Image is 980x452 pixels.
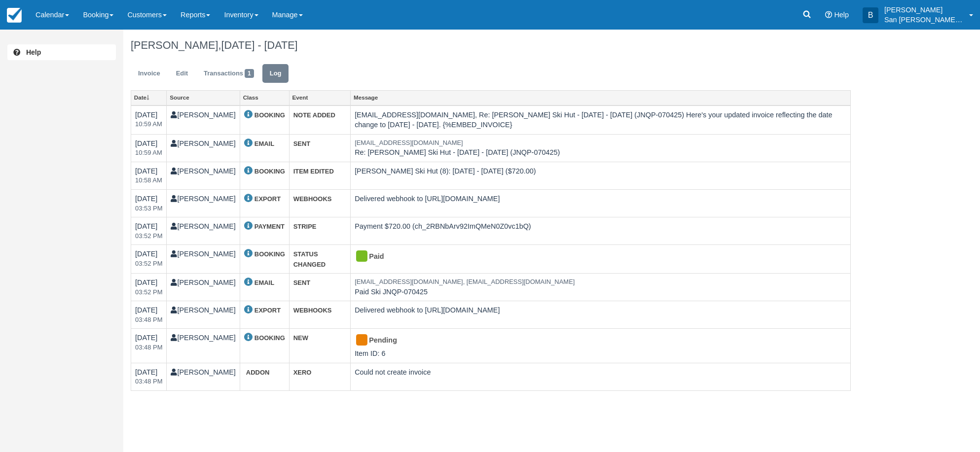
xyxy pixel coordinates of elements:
[351,105,851,135] td: [EMAIL_ADDRESS][DOMAIN_NAME], Re: [PERSON_NAME] Ski Hut - [DATE] - [DATE] (JNQP-070425) Here's yo...
[221,39,297,51] span: [DATE] - [DATE]
[131,91,166,104] a: Date
[293,279,311,286] strong: SENT
[254,140,274,147] strong: EMAIL
[351,189,851,217] td: Delivered webhook to [URL][DOMAIN_NAME]
[240,91,289,104] a: Class
[254,307,281,314] strong: EXPORT
[351,329,851,363] td: Item ID: 6
[167,189,240,217] td: [PERSON_NAME]
[131,134,167,162] td: [DATE]
[245,69,254,78] span: 1
[196,64,261,83] a: Transactions1
[355,333,838,348] div: Pending
[254,195,281,203] strong: EXPORT
[290,91,350,104] a: Event
[355,139,846,148] em: [EMAIL_ADDRESS][DOMAIN_NAME]
[7,8,22,23] img: checkfront-main-nav-mini-logo.png
[254,279,274,286] strong: EMAIL
[167,329,240,363] td: [PERSON_NAME]
[293,369,312,376] strong: XERO
[131,329,167,363] td: [DATE]
[26,48,41,56] b: Help
[135,377,162,386] em: 2025-04-07 15:48:53-0600
[167,162,240,189] td: [PERSON_NAME]
[293,250,326,268] strong: STATUS CHANGED
[169,64,195,83] a: Edit
[135,148,162,158] em: 2025-05-15 10:59:37-0600
[293,168,334,175] strong: ITEM EDITED
[293,195,332,203] strong: WEBHOOKS
[254,111,285,119] strong: BOOKING
[863,7,878,23] div: B
[167,91,239,104] a: Source
[884,5,963,15] p: [PERSON_NAME]
[246,369,270,376] strong: ADDON
[135,343,162,352] em: 2025-04-07 15:48:53-0600
[7,44,116,60] a: Help
[131,39,851,51] h1: [PERSON_NAME],
[351,363,851,390] td: Could not create invoice
[131,301,167,329] td: [DATE]
[167,134,240,162] td: [PERSON_NAME]
[293,334,308,342] strong: NEW
[135,259,162,269] em: 2025-04-07 15:52:58-0600
[293,223,317,230] strong: STRIPE
[135,315,162,325] em: 2025-04-07 15:48:56-0600
[293,307,332,314] strong: WEBHOOKS
[167,245,240,274] td: [PERSON_NAME]
[131,189,167,217] td: [DATE]
[131,245,167,274] td: [DATE]
[293,111,335,119] strong: NOTE ADDED
[135,204,162,213] em: 2025-04-07 15:53:01-0600
[351,91,850,104] a: Message
[167,274,240,301] td: [PERSON_NAME]
[131,64,168,83] a: Invoice
[355,249,838,265] div: Paid
[131,217,167,245] td: [DATE]
[131,274,167,301] td: [DATE]
[135,288,162,297] em: 2025-04-07 15:52:58-0600
[351,134,851,162] td: Re: [PERSON_NAME] Ski Hut - [DATE] - [DATE] (JNQP-070425)
[834,11,849,19] span: Help
[293,140,311,147] strong: SENT
[254,250,285,258] strong: BOOKING
[131,363,167,390] td: [DATE]
[131,105,167,135] td: [DATE]
[167,105,240,135] td: [PERSON_NAME]
[135,120,162,129] em: 2025-05-15 10:59:37-0600
[351,301,851,329] td: Delivered webhook to [URL][DOMAIN_NAME]
[351,274,851,301] td: Paid Ski JNQP-070425
[262,64,289,83] a: Log
[254,334,285,342] strong: BOOKING
[355,278,846,287] em: [EMAIL_ADDRESS][DOMAIN_NAME], [EMAIL_ADDRESS][DOMAIN_NAME]
[167,217,240,245] td: [PERSON_NAME]
[131,162,167,189] td: [DATE]
[825,11,832,18] i: Help
[351,162,851,189] td: [PERSON_NAME] Ski Hut (8): [DATE] - [DATE] ($720.00)
[254,168,285,175] strong: BOOKING
[351,217,851,245] td: Payment $720.00 (ch_2RBNbArv92ImQMeN0Z0vc1bQ)
[167,301,240,329] td: [PERSON_NAME]
[135,232,162,241] em: 2025-04-07 15:52:58-0600
[884,15,963,25] p: San [PERSON_NAME] Hut Systems
[167,363,240,390] td: [PERSON_NAME]
[135,176,162,185] em: 2025-05-15 10:58:53-0600
[254,223,285,230] strong: PAYMENT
